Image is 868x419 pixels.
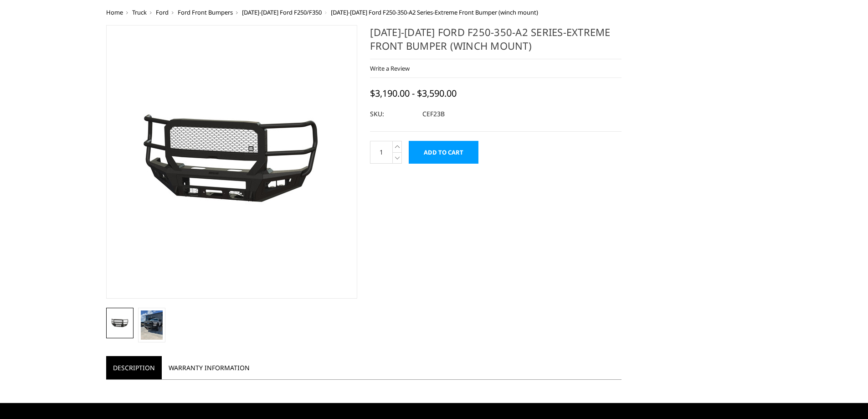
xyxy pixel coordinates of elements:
[109,318,131,328] img: 2023-2025 Ford F250-350-A2 Series-Extreme Front Bumper (winch mount)
[141,310,163,340] img: 2023-2025 Ford F250-350-A2 Series-Extreme Front Bumper (winch mount)
[370,64,410,72] a: Write a Review
[370,25,621,59] h1: [DATE]-[DATE] Ford F250-350-A2 Series-Extreme Front Bumper (winch mount)
[106,25,358,299] a: 2023-2025 Ford F250-350-A2 Series-Extreme Front Bumper (winch mount)
[242,8,322,16] a: [DATE]-[DATE] Ford F250/F350
[106,356,162,379] a: Description
[156,8,169,16] a: Ford
[409,141,478,164] input: Add to Cart
[422,106,445,122] dd: CEF23B
[118,110,345,214] img: 2023-2025 Ford F250-350-A2 Series-Extreme Front Bumper (winch mount)
[162,356,257,379] a: Warranty Information
[370,87,457,99] span: $3,190.00 - $3,590.00
[132,8,147,16] a: Truck
[331,8,538,16] span: [DATE]-[DATE] Ford F250-350-A2 Series-Extreme Front Bumper (winch mount)
[178,8,233,16] a: Ford Front Bumpers
[370,106,416,122] dt: SKU:
[106,8,123,16] a: Home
